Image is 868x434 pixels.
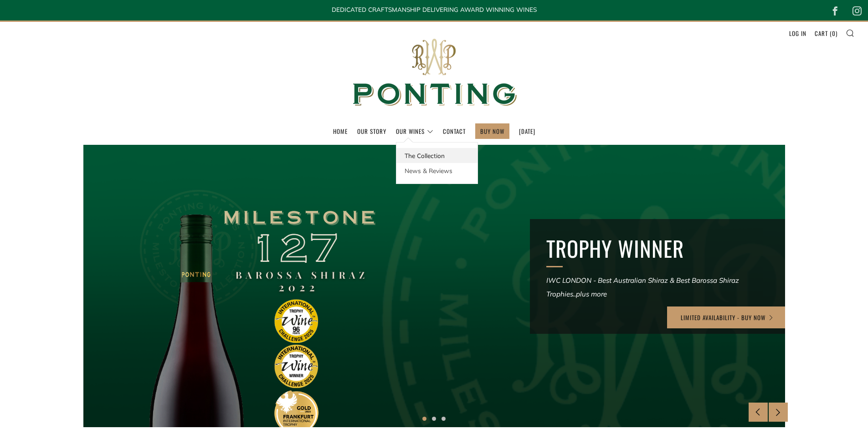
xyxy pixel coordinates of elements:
[396,148,478,163] a: The Collection
[832,29,836,38] span: 0
[815,26,837,41] a: Cart (0)
[422,417,426,421] button: 1
[432,417,436,421] button: 2
[667,306,788,328] a: LIMITED AVAILABILITY - BUY NOW
[443,124,466,138] a: Contact
[480,124,504,138] a: BUY NOW
[789,26,806,41] a: Log in
[546,276,739,298] em: IWC LONDON - Best Australian Shiraz & Best Barossa Shiraz Trophies..plus more
[519,124,535,138] a: [DATE]
[357,124,386,138] a: Our Story
[546,235,769,262] h2: TROPHY WINNER
[333,124,348,138] a: Home
[442,417,446,421] button: 3
[396,163,478,178] a: News & Reviews
[343,22,525,123] img: Ponting Wines
[396,124,433,138] a: Our Wines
